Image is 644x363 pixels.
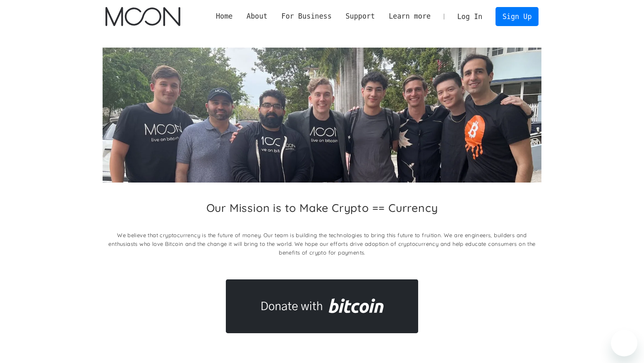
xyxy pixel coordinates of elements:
[382,11,438,22] div: Learn more
[105,7,180,26] a: home
[345,11,375,22] div: Support
[275,11,339,22] div: For Business
[496,7,539,26] a: Sign Up
[450,7,489,26] a: Log In
[206,201,438,214] h2: Our Mission is to Make Crypto == Currency
[389,11,431,22] div: Learn more
[105,7,180,26] img: Moon Logo
[339,11,382,22] div: Support
[209,11,239,22] a: Home
[247,11,268,22] div: About
[103,231,541,257] p: We believe that cryptocurrency is the future of money. Our team is building the technologies to b...
[611,330,637,356] iframe: Кнопка запуска окна обмена сообщениями
[239,11,274,22] div: About
[281,11,331,22] div: For Business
